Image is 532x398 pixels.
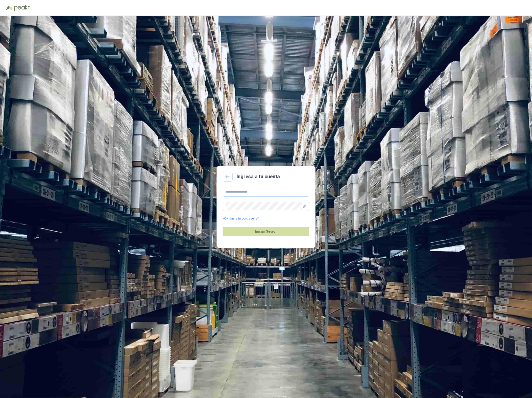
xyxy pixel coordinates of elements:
h2: Ingresa a tu cuenta [237,173,280,180]
img: Logo [6,5,13,10]
a: ¿Olvidaste tu contraseña? [223,216,259,221]
img: Peakr [14,5,30,11]
span: eye-invisible [303,205,306,208]
button: Iniciar Sesión [223,227,309,236]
